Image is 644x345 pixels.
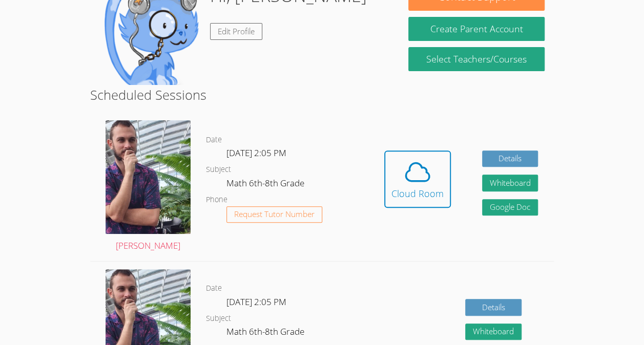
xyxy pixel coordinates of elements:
[465,299,522,316] a: Details
[206,163,231,176] dt: Subject
[206,282,222,295] dt: Date
[206,134,222,146] dt: Date
[210,23,262,40] a: Edit Profile
[482,199,538,216] a: Google Doc
[384,150,451,208] button: Cloud Room
[226,325,306,342] dd: Math 6th-8th Grade
[408,17,544,41] button: Create Parent Account
[234,210,315,218] span: Request Tutor Number
[482,150,538,167] a: Details
[408,47,544,71] a: Select Teachers/Courses
[206,193,227,206] dt: Phone
[226,176,306,193] dd: Math 6th-8th Grade
[206,312,231,325] dt: Subject
[482,175,538,191] button: Whiteboard
[106,120,191,253] a: [PERSON_NAME]
[226,147,286,159] span: [DATE] 2:05 PM
[90,85,554,104] h2: Scheduled Sessions
[226,206,322,223] button: Request Tutor Number
[465,324,522,340] button: Whiteboard
[391,186,444,201] div: Cloud Room
[106,120,191,234] img: 20240721_091457.jpg
[226,296,286,308] span: [DATE] 2:05 PM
